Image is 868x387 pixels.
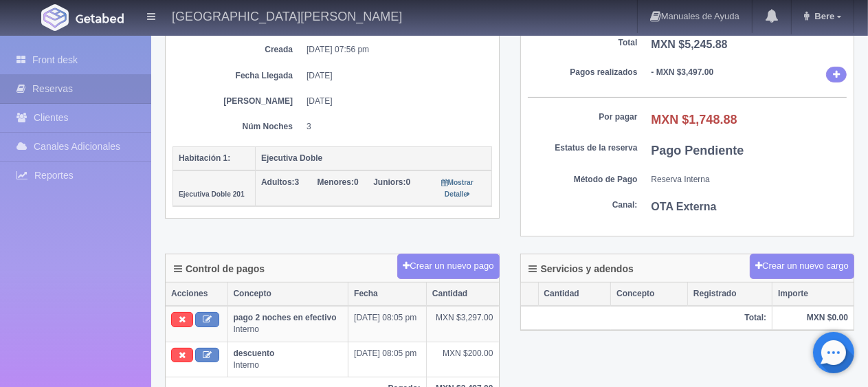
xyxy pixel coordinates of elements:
dt: Por pagar [528,111,638,123]
h4: Servicios y adendos [529,264,634,274]
td: Interno [227,306,348,342]
strong: Menores: [318,177,354,187]
td: Interno [227,342,348,377]
b: pago 2 noches en efectivo [234,313,337,322]
small: Mostrar Detalle [442,179,474,198]
th: Total: [521,306,772,330]
strong: Adultos: [261,177,295,187]
th: Ejecutiva Doble [256,146,492,170]
td: [DATE] 08:05 pm [348,342,427,377]
th: Fecha [348,283,427,306]
td: MXN $200.00 [426,342,498,377]
b: Pago Pendiente [652,144,744,157]
b: descuento [234,349,275,358]
dt: Núm Noches [183,121,293,133]
button: Crear un nuevo pago [397,254,499,279]
dd: 3 [307,121,482,133]
th: Concepto [611,283,688,306]
th: Registrado [687,283,772,306]
b: - MXN $3,497.00 [652,67,714,77]
td: MXN $3,297.00 [426,306,498,342]
dd: [DATE] [307,70,482,82]
th: Cantidad [426,283,498,306]
th: Importe [772,283,854,306]
strong: Juniors: [373,177,405,187]
dt: Total [528,37,638,49]
dt: Estatus de la reserva [528,142,638,154]
h4: Control de pagos [174,264,265,274]
dt: Creada [183,44,293,56]
dd: Reserva Interna [652,174,847,186]
td: [DATE] 08:05 pm [348,306,427,342]
dd: [DATE] [307,96,482,107]
dd: [DATE] 07:56 pm [307,44,482,56]
dt: [PERSON_NAME] [183,96,293,107]
dt: Canal: [528,199,638,211]
dt: Método de Pago [528,174,638,186]
span: Bere [811,11,834,21]
span: 0 [373,177,410,187]
th: Concepto [227,283,348,306]
th: Acciones [166,283,227,306]
b: MXN $1,748.88 [652,113,737,126]
img: Getabed [41,4,69,31]
b: OTA Externa [652,201,717,212]
a: Mostrar Detalle [442,177,474,199]
b: Habitación 1: [179,153,230,163]
th: Cantidad [538,283,611,306]
img: Getabed [76,13,124,23]
button: Crear un nuevo cargo [750,254,854,279]
dt: Fecha Llegada [183,70,293,82]
th: MXN $0.00 [772,306,854,330]
b: MXN $5,245.88 [652,38,728,50]
dt: Pagos realizados [528,67,638,78]
small: Ejecutiva Doble 201 [179,190,245,198]
span: 3 [261,177,299,187]
span: 0 [318,177,359,187]
h4: [GEOGRAPHIC_DATA][PERSON_NAME] [172,7,402,24]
